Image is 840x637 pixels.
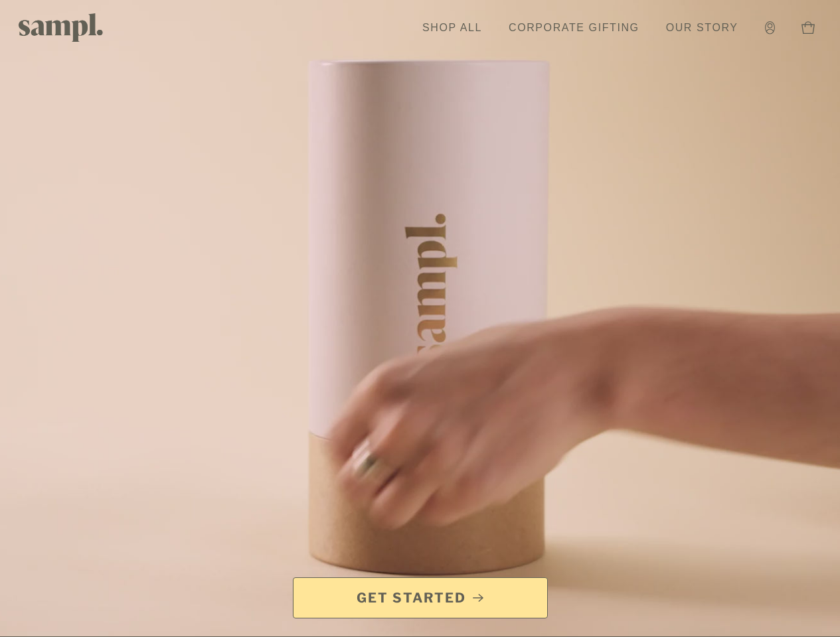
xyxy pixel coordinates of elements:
[416,13,489,42] a: Shop All
[19,13,104,42] img: Sampl logo
[357,589,466,607] span: Get Started
[293,577,548,618] a: Get Started
[502,13,646,42] a: Corporate Gifting
[659,13,745,42] a: Our Story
